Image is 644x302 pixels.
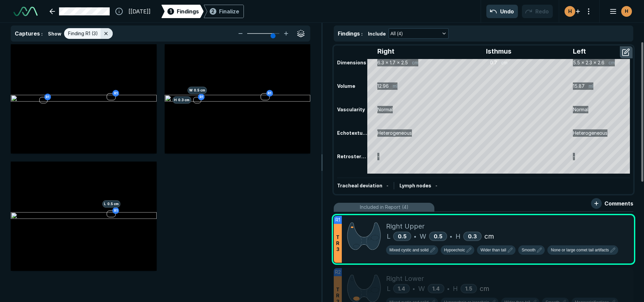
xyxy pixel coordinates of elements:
[484,231,494,241] span: cm
[465,285,472,292] span: 1.5
[522,5,553,18] button: Redo
[361,31,363,37] span: :
[551,247,609,253] span: None or large comet tail artifacts
[187,86,207,94] span: W 0.5 cm
[386,221,425,231] span: Right Upper
[418,284,425,294] span: W
[338,30,360,37] span: Findings
[621,6,632,17] div: avatar-name
[41,31,43,37] span: :
[68,30,98,37] span: Finding R1 (3)
[414,232,416,240] span: •
[172,97,191,104] span: H 0.3 cm
[398,233,407,240] span: 0.5
[413,285,415,293] span: •
[432,285,440,292] span: 1.4
[435,183,437,188] span: -
[568,8,572,15] span: H
[486,5,518,18] button: Undo
[605,5,633,18] button: avatar-name
[386,274,424,284] span: Right Lower
[335,216,340,224] span: R1
[625,8,628,15] span: H
[389,247,429,253] span: Mixed cystic and solid
[447,285,449,293] span: •
[565,6,575,17] div: avatar-name
[468,233,477,240] span: 0.3
[161,5,204,18] div: 1Findings
[444,247,465,253] span: Hypoechoic
[15,30,40,37] span: Captures
[334,216,633,263] li: R1TR3Right UpperL0.5•W0.5•H0.3cm
[211,8,214,15] span: 2
[387,284,390,294] span: L
[398,285,405,292] span: 1.4
[335,268,341,276] span: R2
[347,221,381,251] img: iVUowgAAAAZJREFUAwAjTMK4QRORaAAAAABJRU5ErkJggg==
[480,247,506,253] span: Wider than tall
[11,4,40,19] a: See-Mode Logo
[128,7,151,15] span: [[DATE]]
[360,203,409,211] span: Included in Report (4)
[387,231,390,241] span: L
[420,231,426,241] span: W
[604,199,633,207] span: Comments
[102,200,120,207] span: L 0.5 cm
[336,234,339,252] span: T R 3
[48,30,61,37] span: Show
[455,231,461,241] span: H
[337,183,382,188] span: Tracheal deviation
[177,7,199,15] span: Findings
[450,232,452,240] span: •
[453,284,458,294] span: H
[522,247,535,253] span: Smooth
[204,5,244,18] div: 2Finalize
[13,7,38,16] img: See-Mode Logo
[399,183,431,188] span: Lymph nodes
[219,7,239,15] div: Finalize
[386,183,388,188] span: -
[368,30,386,37] span: Include
[170,8,172,15] span: 1
[434,233,442,240] span: 0.5
[390,30,403,37] span: All (4)
[480,284,489,294] span: cm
